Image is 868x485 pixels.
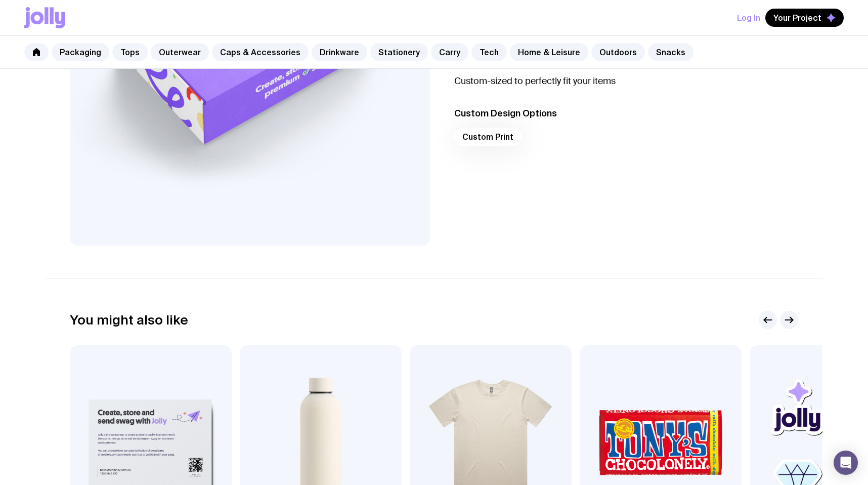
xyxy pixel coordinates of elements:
[471,43,507,61] a: Tech
[52,43,109,61] a: Packaging
[648,43,693,61] a: Snacks
[454,107,798,119] h3: Custom Design Options
[510,43,588,61] a: Home & Leisure
[112,43,148,61] a: Tops
[70,312,188,328] h2: You might also like
[454,75,798,87] p: Custom-sized to perfectly fit your items
[312,43,367,61] a: Drinkware
[591,43,645,61] a: Outdoors
[370,43,428,61] a: Stationery
[737,9,760,27] button: Log In
[773,13,821,23] span: Your Project
[431,43,468,61] a: Carry
[834,451,858,475] div: Open Intercom Messenger
[765,9,844,27] button: Your Project
[151,43,209,61] a: Outerwear
[212,43,309,61] a: Caps & Accessories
